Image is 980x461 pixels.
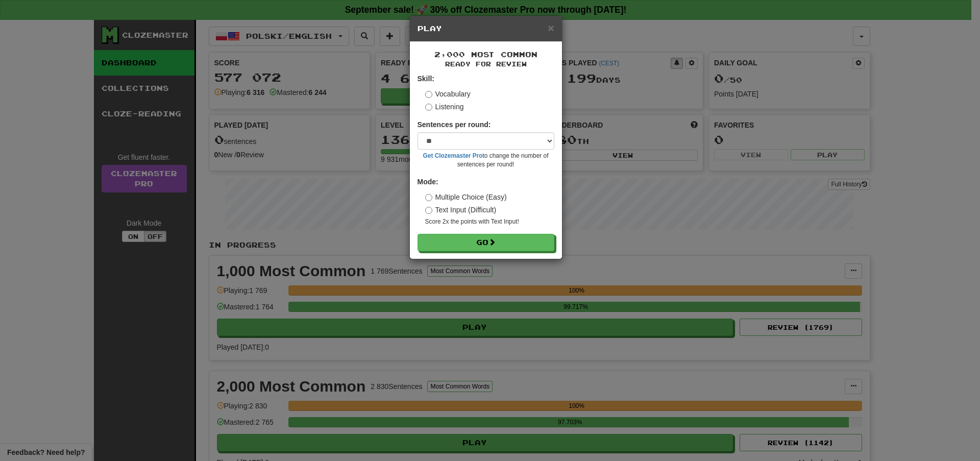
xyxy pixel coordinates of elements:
label: Vocabulary [425,89,471,99]
h5: Play [418,23,554,34]
input: Multiple Choice (Easy) [425,194,432,201]
input: Listening [425,104,432,111]
small: Ready for Review [418,60,554,68]
a: Get Clozemaster Pro [423,152,483,159]
input: Vocabulary [425,91,432,98]
small: to change the number of sentences per round! [418,152,554,169]
button: Go [418,234,554,251]
label: Sentences per round: [418,119,491,130]
strong: Skill: [418,75,434,83]
small: Score 2x the points with Text Input ! [425,217,554,226]
button: Close [548,22,554,33]
label: Multiple Choice (Easy) [425,192,507,202]
strong: Mode: [418,178,438,186]
label: Listening [425,102,464,112]
label: Text Input (Difficult) [425,205,497,215]
span: × [548,22,554,34]
span: 2,000 Most Common [434,50,537,59]
input: Text Input (Difficult) [425,207,432,214]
